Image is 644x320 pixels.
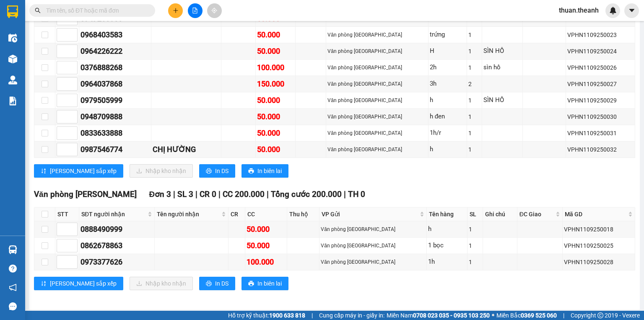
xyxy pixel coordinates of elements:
[81,210,146,219] span: SĐT người nhận
[79,43,151,60] td: 0964226222
[241,164,288,178] button: printerIn biên lai
[8,34,17,42] img: warehouse-icon
[321,258,425,266] div: Văn phòng [GEOGRAPHIC_DATA]
[624,3,639,18] button: caret-down
[327,97,426,105] div: Văn phòng [GEOGRAPHIC_DATA]
[80,144,150,155] div: 0987546774
[149,189,171,199] span: Đơn 3
[609,7,617,14] img: icon-new-feature
[192,8,198,13] span: file-add
[267,189,269,199] span: |
[34,189,137,199] span: Văn phòng [PERSON_NAME]
[566,60,635,76] td: VPHN1109250026
[177,189,193,199] span: SL 3
[269,312,305,319] strong: 1900 633 818
[430,30,465,40] div: trứng
[566,125,635,142] td: VPHN1109250031
[567,79,634,89] div: VPHN1109250027
[564,241,634,250] div: VPHN1109250025
[287,207,320,221] th: Thu hộ
[80,256,153,268] div: 0973377626
[566,76,635,92] td: VPHN1109250027
[257,94,294,106] div: 50.000
[79,27,151,43] td: 0968403583
[521,312,557,319] strong: 0369 525 060
[9,302,17,310] span: message
[567,112,634,121] div: VPHN1109250030
[173,189,175,199] span: |
[467,207,483,221] th: SL
[326,27,428,43] td: Văn phòng Hà Nội
[567,145,634,154] div: VPHN1109250032
[211,8,217,13] span: aim
[79,238,155,254] td: 0862678863
[566,27,635,43] td: VPHN1109250023
[564,225,634,234] div: VPHN1109250018
[173,8,179,13] span: plus
[327,129,426,137] div: Văn phòng [GEOGRAPHIC_DATA]
[168,3,183,18] button: plus
[387,311,490,320] span: Miền Nam
[468,63,480,72] div: 1
[34,277,123,290] button: sort-ascending[PERSON_NAME] sắp xếp
[430,63,465,73] div: 2h
[257,166,282,176] span: In biên lai
[195,189,197,199] span: |
[468,96,480,105] div: 1
[326,109,428,125] td: Văn phòng Hà Nội
[326,43,428,60] td: Văn phòng Hà Nội
[7,5,18,18] img: logo-vxr
[327,47,426,55] div: Văn phòng [GEOGRAPHIC_DATA]
[188,3,203,18] button: file-add
[567,129,634,138] div: VPHN1109250031
[469,241,481,250] div: 1
[80,29,150,41] div: 0968403583
[348,189,365,199] span: TH 0
[157,210,220,219] span: Tên người nhận
[468,112,480,121] div: 1
[321,226,425,233] div: Văn phòng [GEOGRAPHIC_DATA]
[492,314,494,317] span: ⚪️
[469,257,481,267] div: 1
[257,45,294,57] div: 50.000
[597,312,603,318] span: copyright
[428,224,466,234] div: h
[327,113,426,121] div: Văn phòng [GEOGRAPHIC_DATA]
[468,30,480,39] div: 1
[319,311,384,320] span: Cung cấp máy in - giấy in:
[228,311,305,320] span: Hỗ trợ kỹ thuật:
[79,109,151,125] td: 0948709888
[79,92,151,109] td: 0979505999
[257,127,294,139] div: 50.000
[468,129,480,138] div: 1
[35,8,41,13] span: search
[566,43,635,60] td: VPHN1109250024
[326,142,428,158] td: Văn phòng Hà Nội
[327,31,426,39] div: Văn phòng [GEOGRAPHIC_DATA]
[427,207,467,221] th: Tên hàng
[496,311,557,320] span: Miền Bắc
[46,6,145,15] input: Tìm tên, số ĐT hoặc mã đơn
[327,80,426,88] div: Văn phòng [GEOGRAPHIC_DATA]
[245,207,287,221] th: CC
[80,223,153,235] div: 0888490999
[326,125,428,142] td: Văn phòng Hà Nội
[430,46,465,56] div: H
[80,111,150,123] div: 0948709888
[563,221,635,238] td: VPHN1109250018
[257,62,294,73] div: 100.000
[130,277,193,290] button: downloadNhập kho nhận
[563,238,635,254] td: VPHN1109250025
[80,94,150,106] div: 0979505999
[79,221,155,238] td: 0888490999
[319,254,427,270] td: Văn phòng Hà Nội
[552,5,605,16] span: thuan.theanh
[468,79,480,89] div: 2
[80,78,150,90] div: 0964037868
[41,168,47,175] span: sort-ascending
[483,95,522,105] div: SÌN HỒ
[257,29,294,41] div: 50.000
[151,142,221,158] td: CHỊ HƯỜNG
[257,78,294,90] div: 150.000
[469,225,481,234] div: 1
